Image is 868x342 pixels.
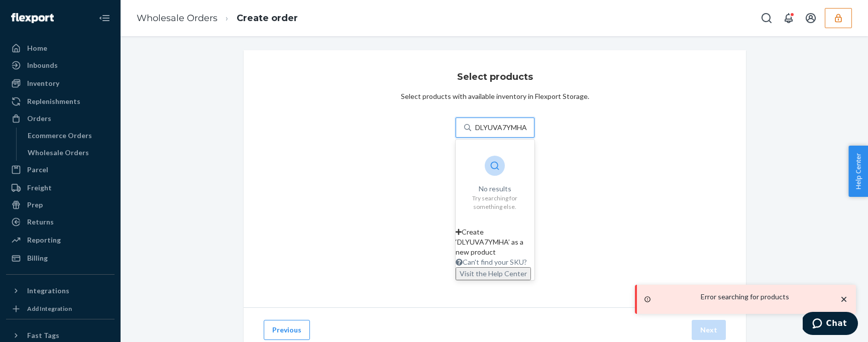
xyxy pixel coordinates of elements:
[6,40,115,56] a: Home
[27,78,59,88] div: Inventory
[27,286,69,296] div: Integrations
[701,292,789,302] p: Error searching for products
[94,8,115,28] button: Close Navigation
[11,13,54,23] img: Flexport logo
[27,217,54,227] div: Returns
[456,227,523,256] span: Create ‘DLYUVA7YMHA’ as a new product
[237,13,298,24] a: Create order
[6,214,115,230] a: Returns
[6,93,115,109] a: Replenishments
[6,197,115,213] a: Prep
[28,131,92,141] div: Ecommerce Orders
[27,43,47,53] div: Home
[779,8,799,28] button: Open notifications
[27,96,80,106] div: Replenishments
[801,8,821,28] button: Open account menu
[6,303,115,315] a: Add Integration
[756,8,777,28] button: Open Search Box
[462,194,528,211] div: Try searching for something else.
[848,146,868,197] button: Help Center
[129,4,306,33] ol: breadcrumbs
[6,75,115,91] a: Inventory
[27,60,58,70] div: Inbounds
[27,113,51,124] div: Orders
[27,304,72,313] div: Add Integration
[6,162,115,178] a: Parcel
[137,13,218,24] a: Wholesale Orders
[456,258,531,278] span: Can't find your SKU?
[839,294,849,304] svg: close toast
[264,320,310,340] button: Previous
[27,183,52,193] div: Freight
[27,165,48,175] div: Parcel
[23,145,115,161] a: Wholesale Orders
[28,148,89,158] div: Wholesale Orders
[6,180,115,196] a: Freight
[462,184,528,194] div: No results
[6,232,115,248] a: Reporting
[27,200,43,210] div: Prep
[456,267,531,280] button: No resultsTry searching for something else.Create ‘DLYUVA7YMHA’ as a new productCan't find your SKU?
[27,235,61,245] div: Reporting
[6,250,115,266] a: Billing
[27,253,48,263] div: Billing
[6,57,115,73] a: Inbounds
[6,283,115,299] button: Integrations
[475,123,528,133] input: No resultsTry searching for something else.Create ‘DLYUVA7YMHA’ as a new productCan't find your S...
[692,320,726,340] button: Next
[803,312,858,337] iframe: Opens a widget where you can chat to one of our agents
[23,128,115,144] a: Ecommerce Orders
[27,330,59,340] div: Fast Tags
[6,110,115,127] a: Orders
[401,91,589,101] div: Select products with available inventory in Flexport Storage.
[457,70,533,83] h3: Select products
